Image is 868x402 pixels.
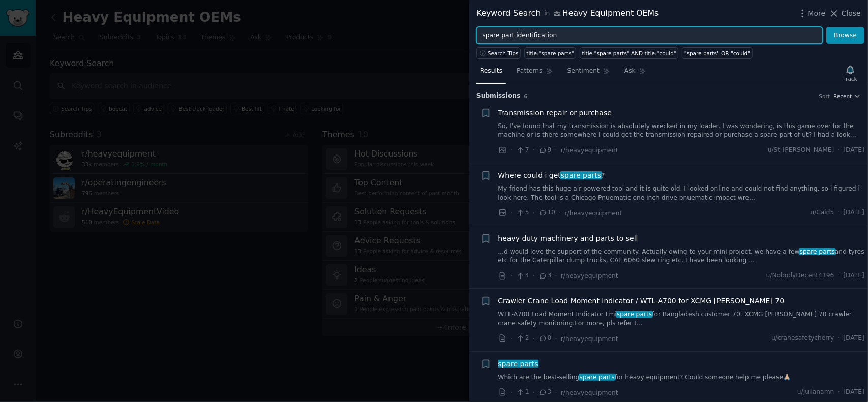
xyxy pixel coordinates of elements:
a: title:"spare parts" AND title:"could" [580,47,678,59]
span: · [838,208,840,218]
a: Transmission repair or purchase [498,108,612,118]
span: More [808,8,826,19]
button: Recent [833,92,861,100]
span: · [533,270,535,281]
div: title:"spare parts" AND title:"could" [582,50,676,57]
span: spare parts [799,248,836,255]
span: u/Julianamn [797,388,834,397]
span: Recent [833,92,852,100]
span: u/Caid5 [811,208,834,218]
span: spare parts [497,360,540,368]
span: r/heavyequipment [561,147,618,154]
button: More [797,8,826,19]
a: Ask [621,63,650,84]
span: · [533,387,535,398]
span: [DATE] [844,208,864,218]
a: Sentiment [564,63,614,84]
input: Try a keyword related to your business [476,27,823,44]
span: u/St-[PERSON_NAME] [768,146,834,155]
a: Which are the best-sellingspare partsfor heavy equipment? Could someone help me please🙏🏼 [498,373,865,382]
span: 3 [538,271,551,281]
div: Sort [819,92,830,100]
button: Browse [826,27,864,44]
span: · [533,333,535,344]
span: Where could i get ? [498,170,605,181]
div: "spare parts" OR "could" [684,50,750,57]
span: 9 [538,146,551,155]
span: r/heavyequipment [561,389,618,396]
span: 5 [516,208,529,218]
span: · [511,387,513,398]
span: Patterns [517,67,542,76]
a: So, I've found that my transmission is absolutely wrecked in my loader. I was wondering, is this ... [498,122,865,140]
span: · [511,145,513,156]
span: · [511,208,513,219]
a: heavy duty machinery and parts to sell [498,233,638,244]
a: Where could i getspare parts? [498,170,605,181]
span: · [533,145,535,156]
span: u/cranesafetycherry [771,334,834,343]
span: Search Tips [488,50,519,57]
a: ...d would love the support of the community. Actually owing to your mini project, we have a fews... [498,248,865,265]
span: 3 [538,388,551,397]
a: "spare parts" OR "could" [682,47,752,59]
span: · [838,334,840,343]
span: · [555,145,557,156]
span: · [555,387,557,398]
span: Sentiment [567,67,600,76]
span: · [838,271,840,281]
span: r/heavyequipment [561,272,618,280]
span: 1 [516,388,529,397]
span: r/heavyequipment [561,335,618,343]
span: [DATE] [844,334,864,343]
span: r/heavyequipment [565,210,622,217]
span: spare parts [579,374,616,381]
span: · [511,333,513,344]
div: Keyword Search Heavy Equipment OEMs [476,7,659,20]
span: 2 [516,334,529,343]
span: · [838,146,840,155]
button: Close [829,8,861,19]
span: · [533,208,535,219]
a: spare parts [498,359,538,369]
span: Close [842,8,861,19]
span: 4 [516,271,529,281]
span: [DATE] [844,271,864,281]
span: 10 [538,208,555,218]
span: 0 [538,334,551,343]
span: Ask [624,67,636,76]
span: 6 [524,93,528,99]
span: Submission s [476,91,521,101]
span: · [555,270,557,281]
a: WTL-A700 Load Moment Indicator Lmispare partsfor Bangladesh customer 70t XCMG [PERSON_NAME] 70 cr... [498,310,865,328]
button: Search Tips [476,47,521,59]
span: · [838,388,840,397]
a: title:"spare parts" [524,47,576,59]
span: spare parts [560,171,602,179]
span: · [559,208,561,219]
span: · [511,270,513,281]
span: 7 [516,146,529,155]
span: [DATE] [844,388,864,397]
span: spare parts [616,311,653,318]
a: My friend has this huge air powered tool and it is quite old. I looked online and could not find ... [498,184,865,202]
a: Crawler Crane Load Moment Indicator / WTL-A700 for XCMG [PERSON_NAME] 70 [498,296,785,306]
span: u/NobodyDecent4196 [766,271,834,281]
a: Patterns [513,63,556,84]
a: Results [476,63,506,84]
span: Results [480,67,502,76]
div: title:"spare parts" [527,50,574,57]
span: · [555,333,557,344]
span: in [544,9,550,18]
span: [DATE] [844,146,864,155]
